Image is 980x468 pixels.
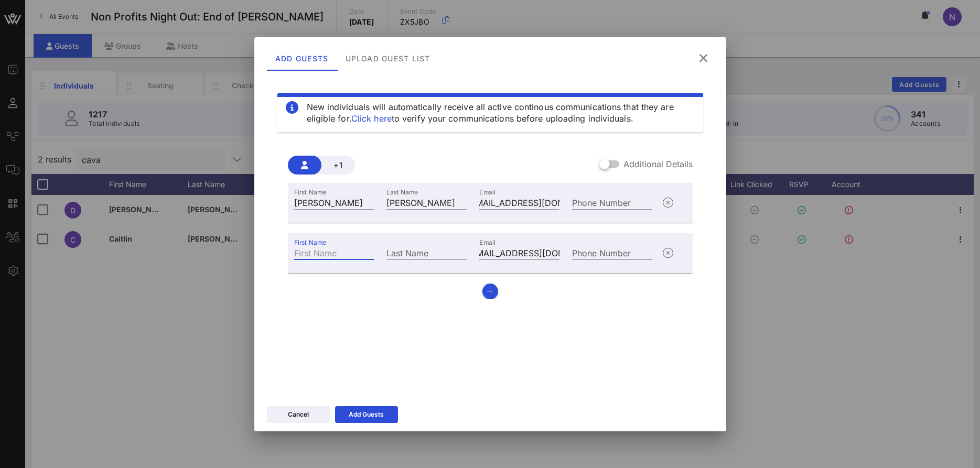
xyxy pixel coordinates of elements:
label: Last Name [386,188,418,196]
span: +1 [330,160,347,169]
label: First Name [294,188,326,196]
div: Add Guests [349,409,384,420]
label: Email [479,238,496,246]
a: Click here [351,113,392,124]
label: Additional Details [623,159,693,169]
div: Add Guests [267,46,337,71]
div: New individuals will automatically receive all active continous communications that they are elig... [307,101,695,124]
button: Cancel [267,406,330,423]
button: +1 [321,156,355,175]
div: Upload Guest List [337,46,438,71]
div: Cancel [288,409,309,420]
label: Email [479,188,496,196]
button: Add Guests [335,406,398,423]
input: First Name [294,246,374,259]
label: First Name [294,238,326,246]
